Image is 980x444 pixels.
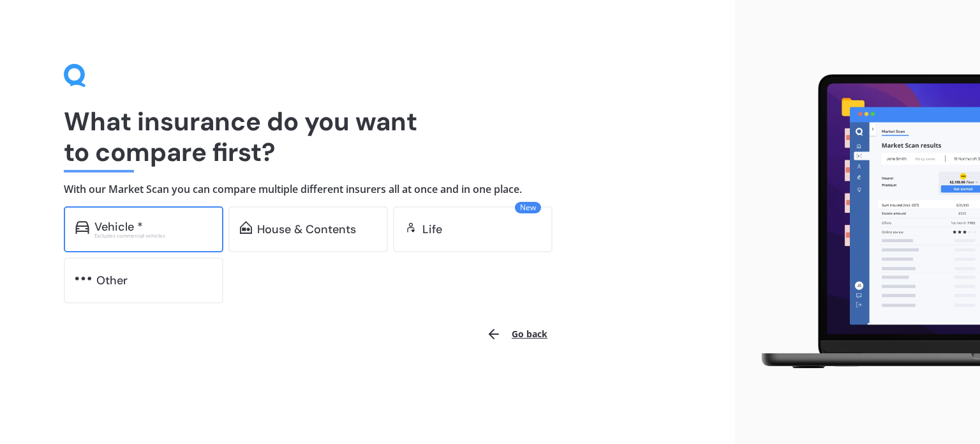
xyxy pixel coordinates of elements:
h4: With our Market Scan you can compare multiple different insurers all at once and in one place. [64,183,671,196]
div: House & Contents [257,223,356,236]
h1: What insurance do you want to compare first? [64,106,671,167]
img: home-and-contents.b802091223b8502ef2dd.svg [240,221,252,234]
img: other.81dba5aafe580aa69f38.svg [75,272,91,285]
img: life.f720d6a2d7cdcd3ad642.svg [405,221,417,234]
button: Go back [479,319,555,349]
div: Vehicle * [94,220,143,233]
div: Other [96,274,128,287]
div: Excludes commercial vehicles [94,233,212,238]
img: car.f15378c7a67c060ca3f3.svg [75,221,89,234]
span: New [515,202,541,213]
img: laptop.webp [745,68,980,376]
div: Life [422,223,442,236]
